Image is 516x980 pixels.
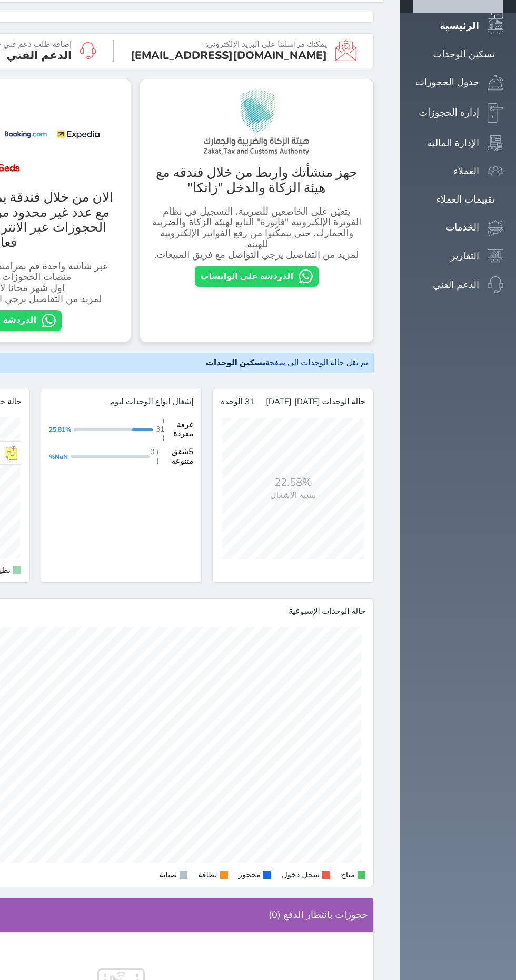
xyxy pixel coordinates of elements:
[413,18,503,34] a: الرئيسية
[413,248,503,264] a: التقارير
[6,48,72,63] a: الدعم الفني
[413,220,503,236] a: الخدمات
[5,124,47,145] img: Booking.com Logo
[198,871,227,879] li: نظافة
[204,90,309,155] img: Zatca Logo
[131,40,327,49] p: يمكنك مراسلتنا على البريد الإلكتروني:
[428,136,479,151] div: الإدارة المالية
[419,105,479,121] div: إدارة الحجوزات
[151,165,363,196] h1: جهز منشأتك واربط من خلال فندقه مع هيئة الزكاة والدخل "زاتكا"
[341,871,365,879] li: متاح
[413,75,503,91] a: جدول الحجوزات
[451,248,479,264] div: التقارير
[107,397,194,406] span: إشغال انواع الوحدات ليوم
[150,448,158,465] i: ( 0 )
[57,124,100,145] img: Expedia Logo
[221,397,254,406] p: 31 الوحدة
[436,192,495,207] div: تقييمات العملاء
[445,220,479,235] div: الخدمات
[433,47,495,62] div: تسكين الوحدات
[206,357,265,368] a: تسكين الوحدات
[49,454,68,460] p: NaN%
[151,206,363,250] p: يتعيّن على الخاضعين للضريبة، التسجيل في نظام الفوترة الإلكترونية "فاتورة" التابع لهيئة الزكاة وال...
[266,397,292,406] b: [DATE]
[49,426,71,433] p: 25.81%
[266,397,365,406] span: حالة الوحدات [DATE]
[153,417,194,442] span: غرفة مفردة
[269,909,368,921] span: حجوزات بانتظار الدفع (0)
[415,75,479,90] div: جدول الحجوزات
[453,164,479,179] div: العملاء
[150,447,194,466] span: 5شقق متنوعه
[433,277,479,293] div: الدعم الفني
[413,192,503,207] a: تقييمات العملاء
[153,417,164,442] i: ( 31 )
[131,48,327,63] a: [EMAIL_ADDRESS][DOMAIN_NAME]
[239,871,271,879] li: محجوز
[413,135,503,151] a: الإدارة المالية
[413,47,503,62] a: تسكين الوحدات
[151,249,363,261] p: لمزيد من التفاصيل يرجي التواصل مع فريق المبيعات.
[282,871,330,879] li: سجل دخول
[413,276,503,293] a: الدعم الفني
[200,272,293,281] span: الدردشة على الواتساب
[413,164,503,179] a: العملاء
[159,871,187,879] li: صيانة
[413,103,503,123] a: إدارة الحجوزات
[440,18,479,34] div: الرئيسية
